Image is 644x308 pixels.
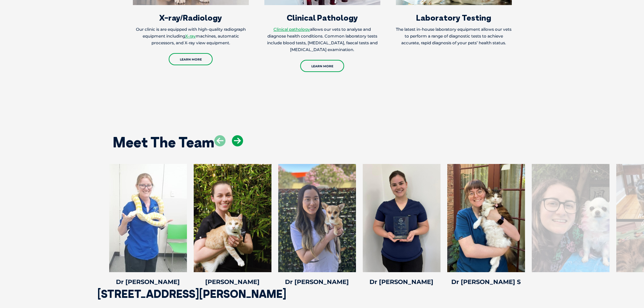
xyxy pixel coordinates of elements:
[631,31,638,38] button: Search
[133,26,249,46] p: Our clinic is are equipped with high-quality radiograph equipment including machines, automatic p...
[113,135,214,149] h2: Meet The Team
[133,14,249,22] h3: X-ray/Radiology
[273,27,310,32] a: Clinical pathology
[396,14,512,22] h3: Laboratory Testing
[396,26,512,46] p: The latest in-house laboratory equipment allows our vets to perform a range of diagnostic tests t...
[264,26,380,53] p: allows our vets to analyse and diagnose health conditions. Common laboratory tests include blood ...
[194,279,271,285] h4: [PERSON_NAME]
[109,279,187,285] h4: Dr [PERSON_NAME]
[264,14,380,22] h3: Clinical Pathology
[447,279,525,285] h4: Dr [PERSON_NAME] S
[300,60,344,72] a: Learn More
[278,279,356,285] h4: Dr [PERSON_NAME]
[185,33,196,39] a: X-ray
[169,53,213,65] a: Learn More
[363,279,440,285] h4: Dr [PERSON_NAME]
